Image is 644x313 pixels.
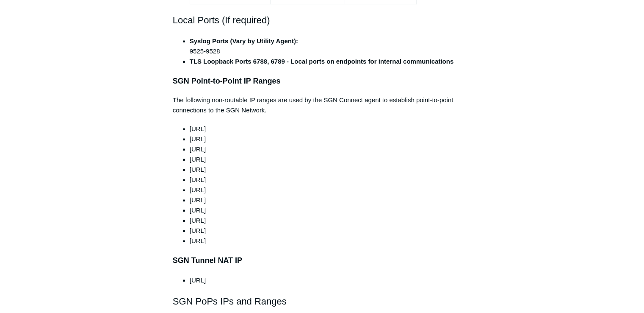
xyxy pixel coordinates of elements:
[173,13,472,28] h2: Local Ports (If required)
[190,186,206,193] span: [URL]
[190,217,206,224] span: [URL]
[173,75,472,87] h3: SGN Point-to-Point IP Ranges
[190,275,472,285] li: [URL]
[190,154,472,165] li: [URL]
[190,134,472,144] li: [URL]
[190,236,472,246] li: [URL]
[190,144,472,154] li: [URL]
[190,207,206,214] span: [URL]
[190,165,472,175] li: [URL]
[190,37,298,45] strong: Syslog Ports (Vary by Utility Agent):
[190,175,472,185] li: [URL]
[190,196,206,204] span: [URL]
[190,227,206,234] span: [URL]
[173,294,472,309] h2: SGN PoPs IPs and Ranges
[173,254,472,267] h3: SGN Tunnel NAT IP
[190,36,472,56] li: 9525-9528
[173,95,472,115] p: The following non-routable IP ranges are used by the SGN Connect agent to establish point-to-poin...
[190,58,453,65] strong: TLS Loopback Ports 6788, 6789 - Local ports on endpoints for internal communications
[190,125,206,132] span: [URL]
